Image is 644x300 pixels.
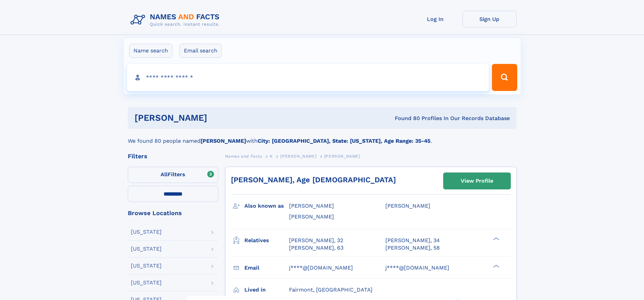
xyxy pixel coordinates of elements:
[131,263,162,269] div: [US_STATE]
[385,244,440,252] a: [PERSON_NAME], 58
[161,171,168,178] span: All
[280,152,316,160] a: [PERSON_NAME]
[408,11,462,27] a: Log In
[135,114,301,122] h1: [PERSON_NAME]
[131,229,162,235] div: [US_STATE]
[244,235,289,246] h3: Relatives
[225,152,262,160] a: Names and Facts
[301,115,510,122] div: Found 80 Profiles In Our Records Database
[200,138,246,144] b: [PERSON_NAME]
[289,213,334,220] span: [PERSON_NAME]
[289,203,334,209] span: [PERSON_NAME]
[127,64,489,91] input: search input
[385,203,430,209] span: [PERSON_NAME]
[270,152,273,160] a: K
[461,173,493,189] div: View Profile
[289,237,343,244] a: [PERSON_NAME], 32
[385,237,440,244] a: [PERSON_NAME], 34
[231,176,396,184] a: [PERSON_NAME], Age [DEMOGRAPHIC_DATA]
[244,284,289,296] h3: Lived in
[128,11,225,29] img: Logo Names and Facts
[244,262,289,274] h3: Email
[131,280,162,285] div: [US_STATE]
[444,173,510,189] a: View Profile
[462,11,517,27] a: Sign Up
[270,154,273,159] span: K
[492,264,500,268] div: ❯
[258,138,430,144] b: City: [GEOGRAPHIC_DATA], State: [US_STATE], Age Range: 35-45
[128,129,517,145] div: We found 80 people named with .
[280,154,316,159] span: [PERSON_NAME]
[128,210,218,216] div: Browse Locations
[492,64,517,91] button: Search Button
[289,244,343,252] a: [PERSON_NAME], 63
[492,236,500,241] div: ❯
[128,167,218,183] label: Filters
[131,246,162,252] div: [US_STATE]
[129,44,172,58] label: Name search
[324,154,360,159] span: [PERSON_NAME]
[180,44,222,58] label: Email search
[128,153,218,159] div: Filters
[244,200,289,212] h3: Also known as
[289,286,373,293] span: Fairmont, [GEOGRAPHIC_DATA]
